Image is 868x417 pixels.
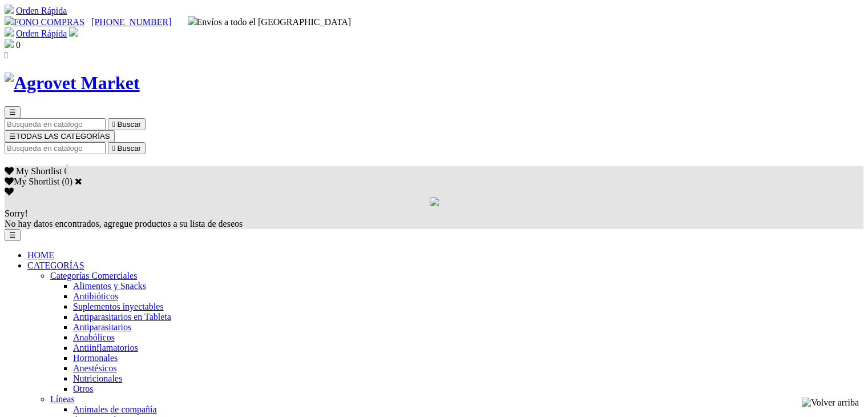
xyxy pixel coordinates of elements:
img: loading.gif [430,197,439,206]
button: ☰ [5,229,21,241]
div: No hay datos encontrados, agregue productos a su lista de deseos [5,209,863,229]
a: Anestésicos [73,363,116,373]
a: Suplementos inyectables [73,302,164,311]
input: Buscar [5,142,106,154]
a: Líneas [50,394,75,404]
a: HOME [27,250,54,260]
a: Orden Rápida [16,29,67,38]
span: Sorry! [5,209,28,218]
i:  [5,50,8,60]
a: [PHONE_NUMBER] [91,17,171,27]
button:  Buscar [108,142,146,154]
img: Agrovet Market [5,73,140,94]
span: 0 [16,40,21,50]
label: 0 [65,177,70,186]
a: Cerrar [75,177,82,186]
a: Animales de compañía [73,404,157,414]
span: My Shortlist [16,166,62,176]
a: Alimentos y Snacks [73,281,146,291]
i:  [112,144,115,153]
img: Volver arriba [802,398,859,408]
img: delivery-truck.svg [188,16,197,25]
img: shopping-bag.svg [5,39,14,48]
a: Nutricionales [73,374,122,383]
span: ☰ [9,132,16,141]
span: Envíos a todo el [GEOGRAPHIC_DATA] [188,17,352,27]
label: My Shortlist [5,177,59,186]
button: ☰TODAS LAS CATEGORÍAS [5,130,115,142]
input: Buscar [5,118,106,130]
span: Buscar [118,120,141,129]
a: Antiparasitarios [73,322,131,332]
a: Acceda a su cuenta de cliente [69,29,78,38]
span: Buscar [118,144,141,153]
a: Hormonales [73,353,118,363]
span: ( ) [62,177,72,186]
img: shopping-cart.svg [5,27,14,37]
a: CATEGORÍAS [27,260,84,270]
a: Orden Rápida [16,6,67,15]
i:  [112,120,115,129]
a: Antiparasitarios en Tableta [73,312,171,322]
button: ☰ [5,106,21,118]
a: Antiinflamatorios [73,343,138,352]
span: ☰ [9,108,16,117]
img: shopping-cart.svg [5,5,14,14]
span: 0 [64,166,68,176]
a: Antibióticos [73,291,118,301]
a: Categorías Comerciales [50,271,137,280]
a: FONO COMPRAS [5,17,84,27]
a: Otros [73,384,94,394]
img: user.svg [69,27,78,37]
img: phone.svg [5,16,14,25]
button:  Buscar [108,118,146,130]
a: Anabólicos [73,332,115,342]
